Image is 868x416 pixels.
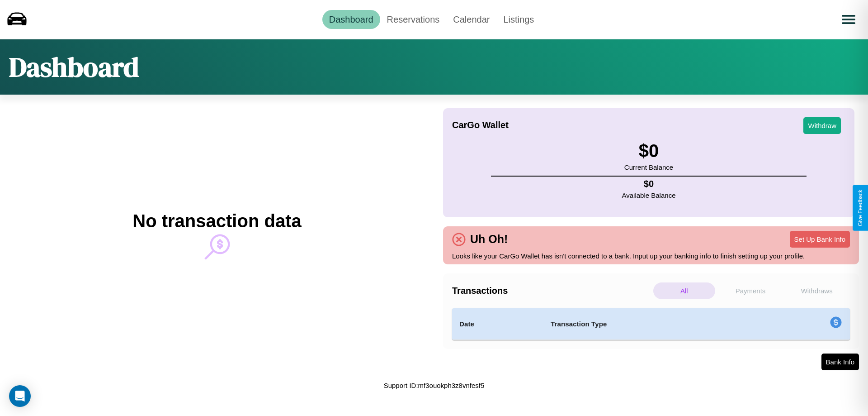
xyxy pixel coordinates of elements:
[322,10,380,29] a: Dashboard
[380,10,447,29] a: Reservations
[459,319,536,330] h4: Date
[836,7,861,32] button: Open menu
[622,179,676,189] h4: $ 0
[384,379,485,392] p: Support ID: mf3ouokph3z8vnfesf5
[653,282,715,299] p: All
[803,117,841,134] button: Withdraw
[452,250,850,262] p: Looks like your CarGo Wallet has isn't connected to a bank. Input up your banking info to finish ...
[821,354,859,370] button: Bank Info
[452,120,509,130] h4: CarGo Wallet
[9,48,139,86] h1: Dashboard
[790,231,850,248] button: Set Up Bank Info
[466,233,512,246] h4: Uh Oh!
[446,10,496,29] a: Calendar
[857,190,863,226] div: Give Feedback
[132,211,301,231] h2: No transaction data
[452,308,850,340] table: simple table
[9,385,31,407] div: Open Intercom Messenger
[452,286,651,296] h4: Transactions
[786,282,848,299] p: Withdraws
[720,282,782,299] p: Payments
[622,189,676,201] p: Available Balance
[624,141,673,161] h3: $ 0
[496,10,541,29] a: Listings
[551,319,756,330] h4: Transaction Type
[624,161,673,173] p: Current Balance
